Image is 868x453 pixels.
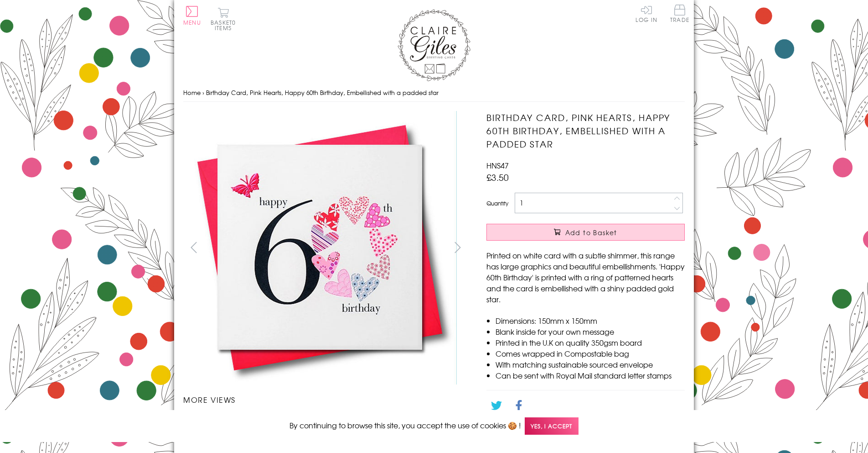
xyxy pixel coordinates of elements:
[496,326,685,337] li: Blank inside for your own message
[183,6,201,25] button: Menu
[206,88,439,97] span: Birthday Card, Pink Hearts, Happy 60th Birthday, Embellished with a padded star
[183,84,685,102] nav: breadcrumbs
[486,199,508,207] label: Quantity
[486,224,685,241] button: Add to Basket
[496,348,685,359] li: Comes wrapped in Compostable bag
[565,228,617,237] span: Add to Basket
[183,88,201,97] a: Home
[211,7,236,31] button: Basket0 items
[486,160,509,171] span: HNS47
[183,237,204,258] button: prev
[183,394,468,405] h3: More views
[496,370,685,381] li: Can be sent with Royal Mail standard letter stamps
[448,237,468,258] button: next
[215,18,236,32] span: 0 items
[635,5,657,22] a: Log In
[496,337,685,348] li: Printed in the U.K on quality 350gsm board
[670,5,689,24] a: Trade
[468,111,742,385] img: Birthday Card, Pink Hearts, Happy 60th Birthday, Embellished with a padded star
[486,111,685,150] h1: Birthday Card, Pink Hearts, Happy 60th Birthday, Embellished with a padded star
[183,111,457,385] img: Birthday Card, Pink Hearts, Happy 60th Birthday, Embellished with a padded star
[486,171,509,184] span: £3.50
[202,88,204,97] span: ›
[183,18,201,26] span: Menu
[486,250,685,305] p: Printed on white card with a subtle shimmer, this range has large graphics and beautiful embellis...
[496,359,685,370] li: With matching sustainable sourced envelope
[525,417,579,435] span: Yes, I accept
[398,9,470,81] img: Claire Giles Greetings Cards
[496,315,685,326] li: Dimensions: 150mm x 150mm
[670,5,689,22] span: Trade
